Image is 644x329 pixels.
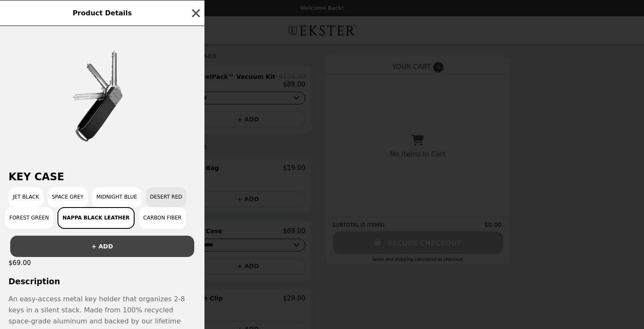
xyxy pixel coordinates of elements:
[92,187,141,207] button: Midnight Blue
[57,207,135,229] button: Nappa Black Leather
[10,236,194,257] button: + ADD
[38,35,166,162] img: Nappa Black Leather
[9,187,43,207] button: Jet Black
[72,9,132,17] span: Product Details
[139,207,186,229] button: Carbon Fiber
[5,207,53,229] button: Forest Green
[48,187,88,207] button: Space Grey
[146,187,187,207] button: Desert Red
